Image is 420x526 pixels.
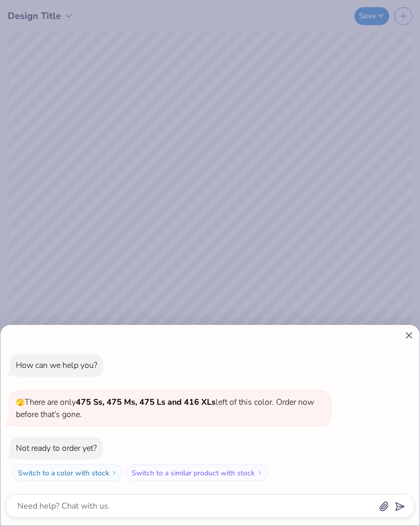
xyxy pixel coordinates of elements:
span: There are only left of this color. Order now before that's gone. [16,397,314,420]
span: 🫣 [16,398,25,407]
img: Switch to a similar product with stock [257,470,263,476]
button: Switch to a similar product with stock [126,465,268,481]
img: Switch to a color with stock [111,470,117,476]
button: Switch to a color with stock [12,465,123,481]
strong: 475 Ss, 475 Ms, 475 Ls and 416 XLs [76,397,216,408]
div: How can we help you? [16,360,97,371]
div: Not ready to order yet? [16,443,97,454]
